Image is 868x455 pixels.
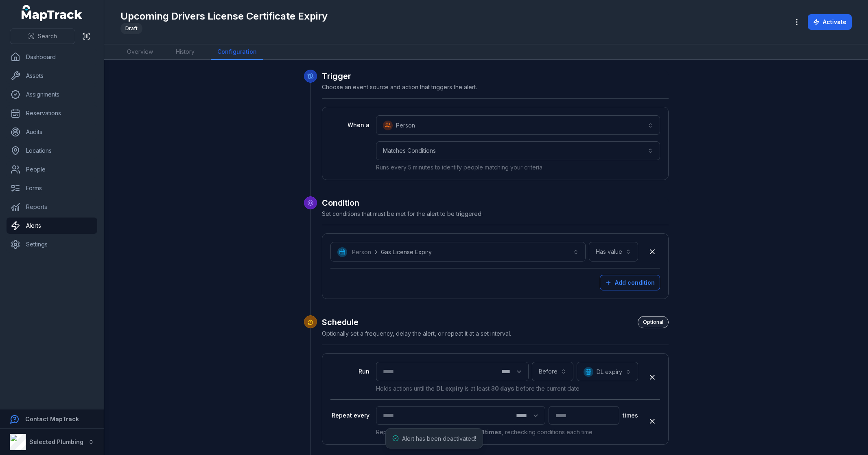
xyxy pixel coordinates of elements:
[7,124,97,140] a: Audits
[481,429,502,435] strong: 4 times
[330,367,370,376] label: Run
[808,14,852,30] button: Activate
[120,44,160,60] a: Overview
[589,242,638,262] button: Has value
[7,49,97,65] a: Dashboard
[532,362,573,381] button: Before
[169,44,201,60] a: History
[120,10,328,23] h1: Upcoming Drivers License Certificate Expiry
[330,121,370,129] label: When a
[491,385,514,392] strong: 30 days
[322,197,669,209] h2: Condition
[7,236,97,253] a: Settings
[322,70,669,82] h2: Trigger
[402,435,476,442] span: Alert has been deactivated!
[7,143,97,159] a: Locations
[120,23,142,34] div: Draft
[7,105,97,121] a: Reservations
[376,428,638,436] p: Repeats the actions every for , rechecking conditions each time.
[623,411,638,420] span: times
[22,5,83,21] a: MapTrack
[25,415,79,422] strong: Contact MapTrack
[38,32,57,40] span: Search
[376,115,660,135] button: Person
[322,84,477,90] span: Choose an event source and action that triggers the alert.
[436,385,463,392] strong: DL expiry
[10,29,75,44] button: Search
[376,163,660,171] p: Runs every 5 minutes to identify people matching your criteria.
[376,385,638,393] p: Holds actions until the is at least before the current date.
[7,161,97,178] a: People
[322,316,669,328] h2: Schedule
[7,68,97,84] a: Assets
[7,180,97,196] a: Forms
[7,199,97,215] a: Reports
[376,141,660,160] button: Matches Conditions
[330,242,586,262] button: PersonGas License Expiry
[7,218,97,234] a: Alerts
[322,210,483,217] span: Set conditions that must be met for the alert to be triggered.
[330,411,370,420] label: Repeat every
[577,362,638,381] button: DL expiry
[638,316,669,328] div: Optional
[600,275,660,290] button: Add condition
[29,438,83,445] strong: Selected Plumbing
[7,86,97,103] a: Assignments
[322,330,511,337] span: Optionally set a frequency, delay the alert, or repeat it at a set interval.
[211,44,263,60] a: Configuration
